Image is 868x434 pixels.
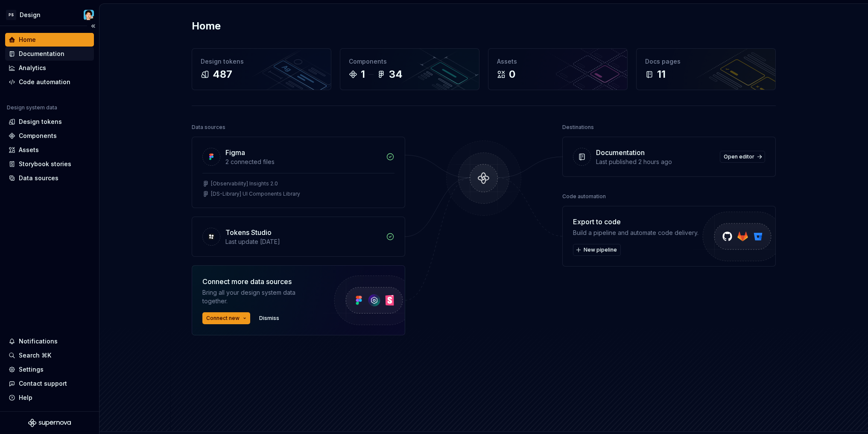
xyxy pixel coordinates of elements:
[5,157,94,171] a: Storybook stories
[5,115,94,129] a: Design tokens
[596,158,715,166] div: Last published 2 hours ago
[562,191,606,202] div: Code automation
[19,132,57,140] div: Components
[340,48,479,90] a: Components134
[87,20,99,32] button: Collapse sidebar
[5,349,94,362] button: Search ⌘K
[255,312,283,324] button: Dismiss
[389,67,403,81] div: 34
[573,217,698,227] div: Export to code
[584,246,617,253] span: New pipeline
[5,47,94,61] a: Documentation
[84,10,94,20] img: Leo
[573,244,621,256] button: New pipeline
[5,377,94,390] button: Contact support
[19,351,51,360] div: Search ⌘K
[225,147,245,158] div: Figma
[5,75,94,89] a: Code automation
[5,391,94,405] button: Help
[192,121,225,133] div: Data sources
[657,67,666,81] div: 11
[19,117,62,126] div: Design tokens
[2,6,97,24] button: PSDesignLeo
[202,312,250,324] button: Connect new
[202,276,318,287] div: Connect more data sources
[5,363,94,376] a: Settings
[645,57,767,66] div: Docs pages
[192,19,221,33] h2: Home
[19,50,64,58] div: Documentation
[225,238,381,246] div: Last update [DATE]
[19,393,32,402] div: Help
[497,57,619,66] div: Assets
[720,151,765,163] a: Open editor
[488,48,628,90] a: Assets0
[211,180,278,187] div: [Observability] Insights 2.0
[19,160,71,168] div: Storybook stories
[225,227,272,238] div: Tokens Studio
[636,48,776,90] a: Docs pages11
[19,146,39,154] div: Assets
[20,11,41,19] div: Design
[211,191,300,197] div: [DS-Library] UI Components Library
[19,78,70,86] div: Code automation
[19,35,36,44] div: Home
[596,147,645,158] div: Documentation
[724,153,754,160] span: Open editor
[7,104,57,111] div: Design system data
[192,48,331,90] a: Design tokens487
[19,174,58,182] div: Data sources
[573,229,698,237] div: Build a pipeline and automate code delivery.
[5,33,94,47] a: Home
[509,67,515,81] div: 0
[5,334,94,348] button: Notifications
[19,337,58,346] div: Notifications
[349,57,471,66] div: Components
[19,379,67,388] div: Contact support
[6,10,16,20] div: PS
[361,67,365,81] div: 1
[202,288,318,305] div: Bring all your design system data together.
[5,171,94,185] a: Data sources
[5,61,94,75] a: Analytics
[19,365,44,374] div: Settings
[213,67,232,81] div: 487
[5,143,94,157] a: Assets
[201,57,322,66] div: Design tokens
[5,129,94,143] a: Components
[225,158,381,166] div: 2 connected files
[562,121,594,133] div: Destinations
[19,64,46,72] div: Analytics
[192,217,405,257] a: Tokens StudioLast update [DATE]
[192,137,405,208] a: Figma2 connected files[Observability] Insights 2.0[DS-Library] UI Components Library
[259,315,279,322] span: Dismiss
[28,419,71,427] svg: Supernova Logo
[206,315,240,322] span: Connect new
